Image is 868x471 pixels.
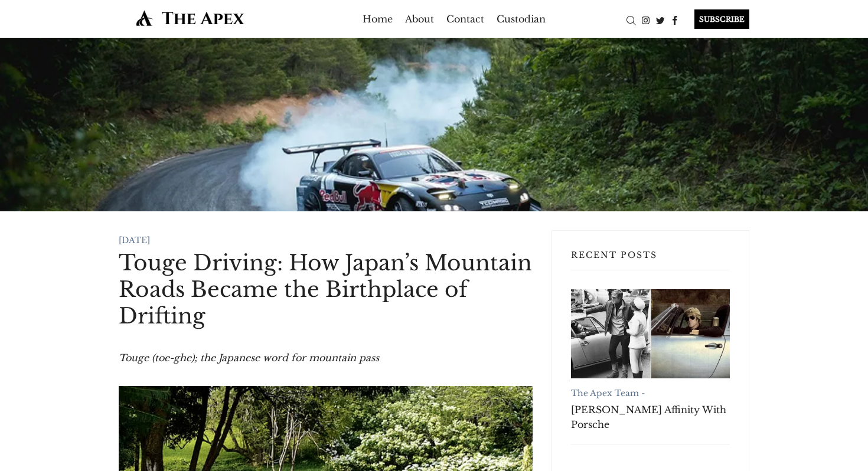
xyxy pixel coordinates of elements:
[668,14,683,25] a: Facebook
[497,9,546,28] a: Custodian
[363,9,393,28] a: Home
[119,235,150,246] time: [DATE]
[683,9,749,29] a: SUBSCRIBE
[571,289,730,378] a: Robert Redford's Affinity With Porsche
[638,14,653,25] a: Instagram
[571,388,645,398] a: The Apex Team -
[653,14,668,25] a: Twitter
[405,9,434,28] a: About
[694,9,749,29] div: SUBSCRIBE
[119,352,379,364] em: Touge (toe-ghe); the Japanese word for mountain pass
[119,9,262,27] img: The Apex by Custodian
[571,403,730,432] a: [PERSON_NAME] Affinity With Porsche
[446,9,484,28] a: Contact
[571,250,730,270] h3: Recent Posts
[119,250,533,329] h1: Touge Driving: How Japan’s Mountain Roads Became the Birthplace of Drifting
[624,14,638,25] a: Search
